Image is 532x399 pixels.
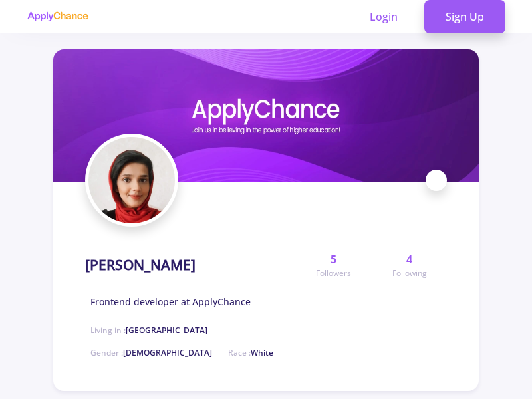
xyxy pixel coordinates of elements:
[228,347,273,358] span: Race :
[90,325,207,336] span: Living in :
[251,347,273,358] span: White
[88,137,175,223] img: Sahar Nafisiavatar
[372,251,447,279] a: 4Following
[90,295,251,309] span: Frontend developer at ApplyChance
[316,267,351,279] span: Followers
[27,11,88,22] img: applychance logo text only
[90,347,212,358] span: Gender :
[296,251,371,279] a: 5Followers
[53,49,479,182] img: Sahar Nafisicover image
[123,347,212,358] span: [DEMOGRAPHIC_DATA]
[406,251,412,267] span: 4
[85,257,196,273] h1: [PERSON_NAME]
[392,267,427,279] span: Following
[331,251,336,267] span: 5
[126,325,207,336] span: [GEOGRAPHIC_DATA]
